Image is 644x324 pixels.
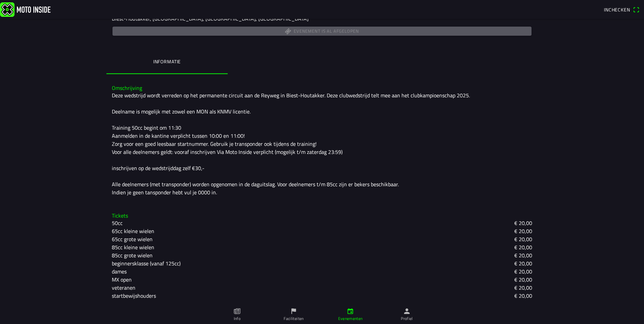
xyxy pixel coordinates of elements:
[514,259,532,267] ion-text: € 20,00
[112,227,154,235] ion-text: 65cc kleine wielen
[112,219,123,227] ion-text: 50cc
[347,307,354,315] ion-icon: calendar
[112,251,153,259] ion-text: 85cc grote wielen
[112,91,532,196] div: Deze wedstrijd wordt verreden op het permanente circuit aan de Reyweg in Biest-Houtakker. Deze cl...
[514,219,532,227] ion-text: € 20,00
[514,235,532,243] ion-text: € 20,00
[112,235,153,243] ion-text: 65cc grote wielen
[604,6,630,13] span: Inchecken
[112,85,532,91] h3: Omschrijving
[514,292,532,300] ion-text: € 20,00
[514,243,532,251] ion-text: € 20,00
[338,316,363,322] ion-label: Evenementen
[234,316,240,322] ion-label: Info
[401,316,413,322] ion-label: Profiel
[514,227,532,235] ion-text: € 20,00
[112,267,127,276] ion-text: dames
[112,213,532,219] h3: Tickets
[514,276,532,284] ion-text: € 20,00
[233,307,241,315] ion-icon: paper
[112,292,156,300] ion-text: startbewijshouders
[112,284,135,292] ion-text: veteranen
[112,276,132,284] ion-text: MX open
[290,307,297,315] ion-icon: flag
[112,243,154,251] ion-text: 85cc kleine wielen
[514,267,532,276] ion-text: € 20,00
[403,307,411,315] ion-icon: person
[284,316,303,322] ion-label: Faciliteiten
[112,259,181,267] ion-text: beginnersklasse (vanaf 125cc)
[514,284,532,292] ion-text: € 20,00
[514,251,532,259] ion-text: € 20,00
[601,4,643,15] a: Incheckenqr scanner
[153,58,181,65] ion-label: Informatie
